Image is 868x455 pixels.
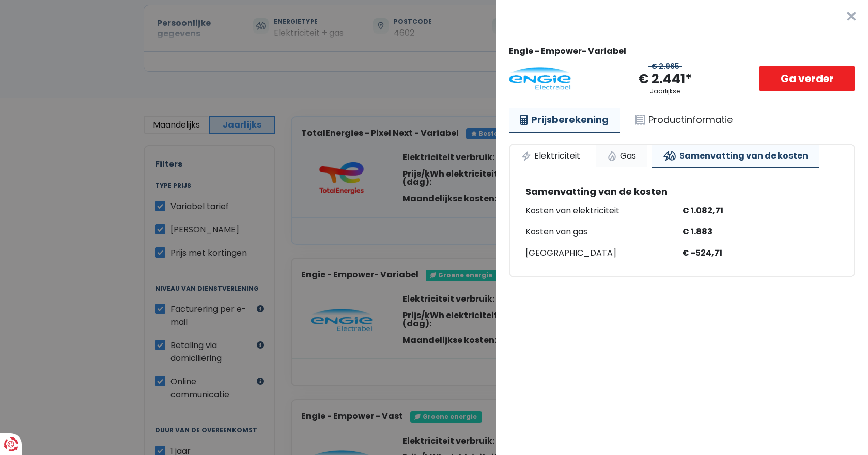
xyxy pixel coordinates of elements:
a: Gas [596,145,647,167]
div: € 1.883 [682,225,839,240]
div: Jaarlijkse [650,88,680,95]
div: Engie - Empower- Variabel [509,46,855,56]
div: € 1.082,71 [682,203,839,218]
div: Kosten van elektriciteit [525,203,682,218]
a: Prijsberekening [509,108,620,133]
a: Productinformatie [624,108,744,132]
a: Elektriciteit [510,145,592,167]
div: € 2.441* [638,71,692,88]
div: € -524,71 [682,246,839,261]
div: [GEOGRAPHIC_DATA] [525,246,682,261]
div: € 2.965 [648,62,682,71]
h3: Samenvatting van de kosten [525,186,839,197]
a: Samenvatting van de kosten [652,145,819,168]
div: Kosten van gas [525,225,682,240]
img: Engie [509,67,571,90]
a: Ga verder [759,66,855,91]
